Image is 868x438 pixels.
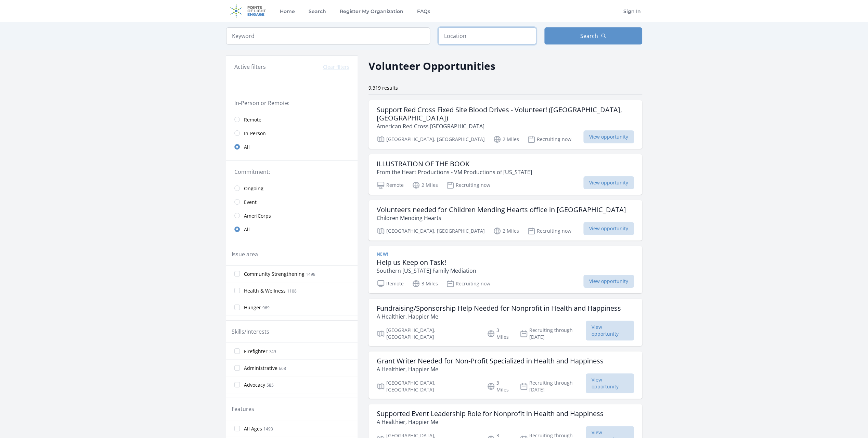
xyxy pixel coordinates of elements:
[244,365,277,372] span: Administrative
[306,271,315,277] span: 1498
[226,126,358,140] a: In-Person
[583,176,634,189] span: View opportunity
[262,305,270,311] span: 969
[232,327,269,336] legend: Skills/Interests
[226,27,430,44] input: Keyword
[377,135,485,143] p: [GEOGRAPHIC_DATA], [GEOGRAPHIC_DATA]
[323,64,349,70] button: Clear filters
[244,287,286,294] span: Health & Wellness
[377,280,404,288] p: Remote
[368,200,642,241] a: Volunteers needed for Children Mending Hearts office in [GEOGRAPHIC_DATA] Children Mending Hearts...
[580,32,598,40] span: Search
[234,271,240,276] input: Community Strengthening 1498
[234,168,349,176] legend: Commitment:
[226,195,358,209] a: Event
[586,373,634,393] span: View opportunity
[527,135,571,143] p: Recruiting now
[234,382,240,387] input: Advocacy 585
[377,252,388,257] span: New!
[487,327,511,340] p: 3 Miles
[377,304,621,312] h3: Fundraising/Sponsorship Help Needed for Nonprofit in Health and Happiness
[377,122,634,130] p: American Red Cross [GEOGRAPHIC_DATA]
[377,168,532,176] p: From the Heart Productions - VM Productions of [US_STATE]
[244,144,250,151] span: All
[377,327,479,340] p: [GEOGRAPHIC_DATA], [GEOGRAPHIC_DATA]
[493,227,519,235] p: 2 Miles
[232,405,254,413] legend: Features
[226,140,358,154] a: All
[377,160,532,168] h3: ILLUSTRATION OF THE BOOK
[234,348,240,354] input: Firefighter 749
[377,227,485,235] p: [GEOGRAPHIC_DATA], [GEOGRAPHIC_DATA]
[446,181,490,189] p: Recruiting now
[377,357,604,365] h3: Grant Writer Needed for Non-Profit Specialized in Health and Happiness
[244,130,266,137] span: In-Person
[287,288,297,294] span: 1108
[586,321,634,340] span: View opportunity
[368,100,642,149] a: Support Red Cross Fixed Site Blood Drives - Volunteer! ([GEOGRAPHIC_DATA], [GEOGRAPHIC_DATA]) Ame...
[377,410,604,418] h3: Supported Event Leadership Role for Nonprofit in Health and Happiness
[520,379,586,393] p: Recruiting through [DATE]
[583,275,634,288] span: View opportunity
[244,304,261,311] span: Hunger
[493,135,519,143] p: 2 Miles
[544,27,642,44] button: Search
[412,181,438,189] p: 2 Miles
[267,382,274,388] span: 585
[234,63,266,71] h3: Active filters
[234,99,349,107] legend: In-Person or Remote:
[583,130,634,143] span: View opportunity
[368,154,642,195] a: ILLUSTRATION OF THE BOOK From the Heart Productions - VM Productions of [US_STATE] Remote 2 Miles...
[234,305,240,310] input: Hunger 969
[244,425,262,432] span: All Ages
[244,226,250,233] span: All
[226,222,358,236] a: All
[269,349,276,355] span: 749
[244,271,305,278] span: Community Strengthening
[377,106,634,122] h3: Support Red Cross Fixed Site Blood Drives - Volunteer! ([GEOGRAPHIC_DATA], [GEOGRAPHIC_DATA])
[520,327,586,340] p: Recruiting through [DATE]
[368,299,642,346] a: Fundraising/Sponsorship Help Needed for Nonprofit in Health and Happiness A Healthier, Happier Me...
[377,379,479,393] p: [GEOGRAPHIC_DATA], [GEOGRAPHIC_DATA]
[583,222,634,235] span: View opportunity
[244,382,265,388] span: Advocacy
[244,116,261,123] span: Remote
[226,113,358,126] a: Remote
[263,426,273,432] span: 1493
[226,181,358,195] a: Ongoing
[234,365,240,371] input: Administrative 668
[234,288,240,293] input: Health & Wellness 1108
[279,365,286,371] span: 668
[412,280,438,288] p: 3 Miles
[226,209,358,222] a: AmeriCorps
[368,85,398,91] span: 9,319 results
[527,227,571,235] p: Recruiting now
[377,181,404,189] p: Remote
[446,280,490,288] p: Recruiting now
[377,267,476,275] p: Southern [US_STATE] Family Mediation
[487,379,511,393] p: 3 Miles
[377,206,626,214] h3: Volunteers needed for Children Mending Hearts office in [GEOGRAPHIC_DATA]
[368,58,495,74] h2: Volunteer Opportunities
[377,312,621,321] p: A Healthier, Happier Me
[244,185,263,192] span: Ongoing
[377,214,626,222] p: Children Mending Hearts
[244,212,271,219] span: AmeriCorps
[377,365,604,373] p: A Healthier, Happier Me
[232,250,258,258] legend: Issue area
[377,418,604,426] p: A Healthier, Happier Me
[377,258,476,267] h3: Help us Keep on Task!
[244,348,268,355] span: Firefighter
[234,426,240,431] input: All Ages 1493
[368,246,642,293] a: New! Help us Keep on Task! Southern [US_STATE] Family Mediation Remote 3 Miles Recruiting now Vie...
[244,199,257,206] span: Event
[368,351,642,399] a: Grant Writer Needed for Non-Profit Specialized in Health and Happiness A Healthier, Happier Me [G...
[438,27,536,44] input: Location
